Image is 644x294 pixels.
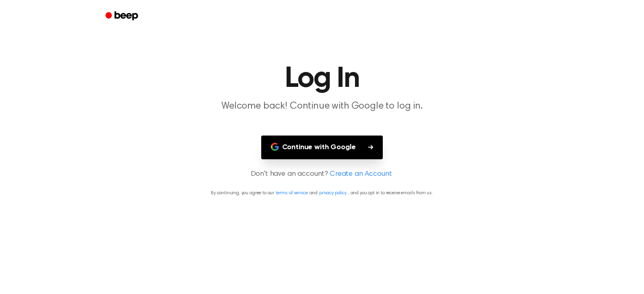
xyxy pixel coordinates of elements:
a: terms of service [276,191,308,195]
button: Continue with Google [261,136,383,159]
p: Welcome back! Continue with Google to log in. [167,100,477,113]
a: Beep [100,8,145,24]
a: Create an Account [330,169,392,180]
p: By continuing, you agree to our and , and you opt in to receive emails from us. [10,189,634,197]
p: Don't have an account? [10,169,634,180]
a: privacy policy [319,191,347,195]
h1: Log In [116,64,528,93]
